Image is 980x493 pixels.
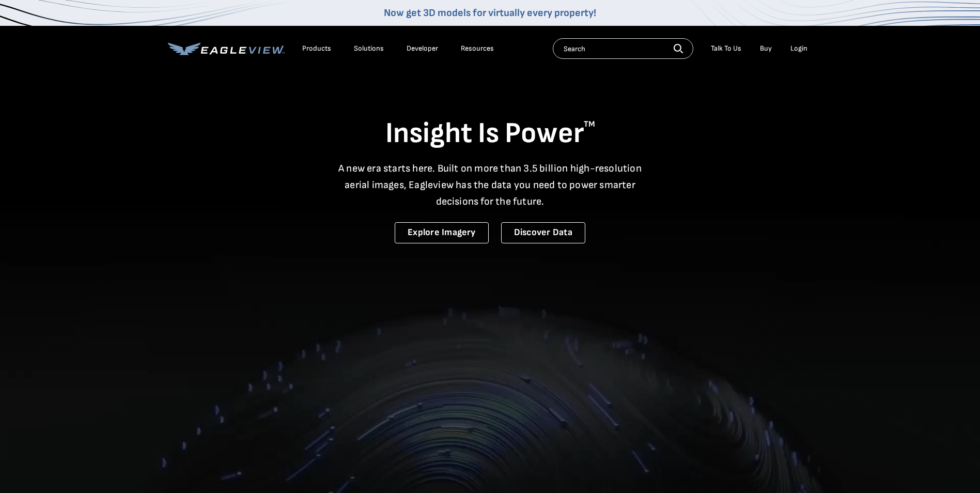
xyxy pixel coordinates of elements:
[395,222,489,243] a: Explore Imagery
[354,44,384,53] div: Solutions
[790,44,807,53] div: Login
[302,44,331,53] div: Products
[461,44,494,53] div: Resources
[332,160,648,210] p: A new era starts here. Built on more than 3.5 billion high-resolution aerial images, Eagleview ha...
[711,44,741,53] div: Talk To Us
[584,119,595,129] sup: TM
[384,7,596,19] a: Now get 3D models for virtually every property!
[407,44,438,53] a: Developer
[168,116,813,152] h1: Insight Is Power
[760,44,772,53] a: Buy
[501,222,585,243] a: Discover Data
[553,38,693,59] input: Search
